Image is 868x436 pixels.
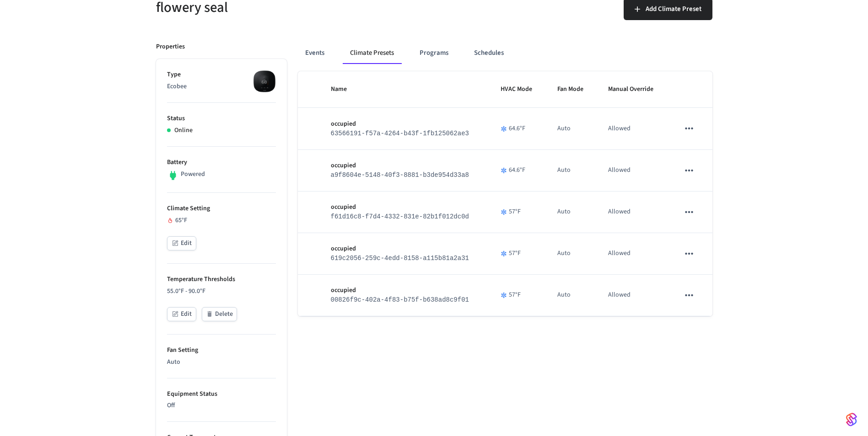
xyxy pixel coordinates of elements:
[320,71,490,108] th: Name
[597,108,669,149] td: Allowed
[331,119,479,129] p: occupied
[167,287,276,296] p: 55.0°F - 90.0°F
[846,412,857,427] img: SeamLogoGradient.69752ec5.svg
[597,275,669,316] td: Allowed
[331,130,469,137] code: 63566191-f57a-4264-b43f-1fb125062ae3
[501,207,535,217] div: 57°F
[174,126,193,135] p: Online
[546,233,597,275] td: Auto
[546,275,597,316] td: Auto
[167,236,196,250] button: Edit
[331,286,479,295] p: occupied
[501,124,535,133] div: 64.6°F
[167,357,276,367] p: Auto
[343,42,401,64] button: Climate Presets
[501,165,535,175] div: 64.6°F
[467,42,511,64] button: Schedules
[298,71,712,316] table: sticky table
[167,307,196,321] button: Edit
[202,307,237,321] button: Delete
[546,71,597,108] th: Fan Mode
[253,70,276,93] img: ecobee_lite_3
[501,290,535,300] div: 57°F
[412,42,456,64] button: Programs
[167,204,276,213] p: Climate Setting
[331,202,479,212] p: occupied
[331,244,479,254] p: occupied
[597,191,669,233] td: Allowed
[167,346,276,355] p: Fan Setting
[167,401,276,410] p: Off
[167,216,276,225] div: 65°F
[298,42,332,64] button: Events
[646,3,701,15] span: Add Climate Preset
[546,150,597,191] td: Auto
[501,249,535,258] div: 57°F
[597,233,669,275] td: Allowed
[331,213,469,220] code: f61d16c8-f7d4-4332-831e-82b1f012dc0d
[546,191,597,233] td: Auto
[181,170,205,179] p: Powered
[167,70,276,80] p: Type
[490,71,546,108] th: HVAC Mode
[156,42,185,52] p: Properties
[331,171,469,179] code: a9f8604e-5148-40f3-8881-b3de954d33a8
[167,275,276,284] p: Temperature Thresholds
[331,161,479,170] p: occupied
[546,108,597,149] td: Auto
[331,296,469,303] code: 00826f9c-402a-4f83-b75f-b638ad8c9f01
[167,158,276,167] p: Battery
[167,114,276,123] p: Status
[597,71,669,108] th: Manual Override
[167,82,276,91] p: Ecobee
[597,150,669,191] td: Allowed
[167,389,276,399] p: Equipment Status
[331,255,469,262] code: 619c2056-259c-4edd-8158-a115b81a2a31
